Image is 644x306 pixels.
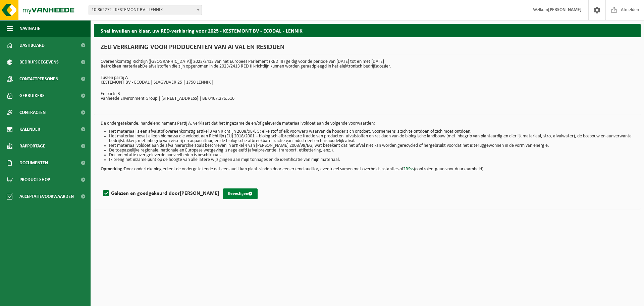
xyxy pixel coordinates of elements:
span: 10-862272 - KESTEMONT BV - LENNIK [89,5,202,15]
span: Kalender [19,121,40,138]
p: Overeenkomstig Richtlijn ([GEOGRAPHIC_DATA]) 2023/2413 van het Europees Parlement (RED III) geldi... [101,59,634,69]
strong: [PERSON_NAME] [548,7,582,12]
p: Tussen partij A [101,76,634,80]
a: 2BSvs [403,167,414,172]
span: Product Shop [19,171,50,188]
span: Contracten [19,104,46,121]
li: Het materiaal is een afvalstof overeenkomstig artikel 3 van Richtlijn 2008/98/EG: elke stof of el... [109,129,634,134]
span: Rapportage [19,138,45,155]
span: Bedrijfsgegevens [19,54,59,71]
span: Gebruikers [19,87,45,104]
li: Het materiaal voldoet aan de afvalhiërarchie zoals beschreven in artikel 4 van [PERSON_NAME] 2008... [109,143,634,148]
span: Dashboard [19,37,45,54]
strong: [PERSON_NAME] [180,191,219,196]
span: Acceptatievoorwaarden [19,188,74,205]
p: En partij B [101,92,634,96]
p: Door ondertekening erkent de ondergetekende dat een audit kan plaatsvinden door een erkend audito... [101,162,634,172]
span: Navigatie [19,20,40,37]
p: KESTEMONT BV - ECODAL | SLAGVIJVER 25 | 1750 LENNIK | [101,80,634,85]
p: Vanheede Environment Group | [STREET_ADDRESS] | BE 0467.276.516 [101,96,634,101]
li: De toepasselijke regionale, nationale en Europese wetgeving is nageleefd (afvalpreventie, transpo... [109,148,634,153]
li: Het materiaal bevat alleen biomassa die voldoet aan Richtlijn (EU) 2018/2001 – biologisch afbreek... [109,134,634,143]
span: Contactpersonen [19,71,58,87]
li: Documentatie over geleverde hoeveelheden is beschikbaar. [109,153,634,158]
h2: Snel invullen en klaar, uw RED-verklaring voor 2025 - KESTEMONT BV - ECODAL - LENNIK [94,24,641,37]
button: Bevestigen [223,188,258,199]
span: Documenten [19,155,48,171]
strong: Opmerking: [101,167,124,172]
li: Ik breng het inzamelpunt op de hoogte van alle latere wijzigingen aan mijn tonnages en de identif... [109,158,634,162]
h1: ZELFVERKLARING VOOR PRODUCENTEN VAN AFVAL EN RESIDUEN [101,44,634,54]
strong: Betrokken materiaal: [101,64,142,69]
label: Gelezen en goedgekeurd door [102,188,219,199]
p: De ondergetekende, handelend namens Partij A, verklaart dat het ingezamelde en/of geleverde mater... [101,121,634,126]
